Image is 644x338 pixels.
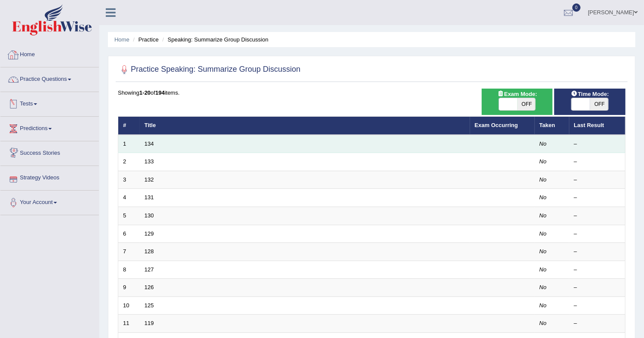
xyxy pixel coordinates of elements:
div: – [574,194,621,202]
td: 2 [118,153,140,171]
em: No [540,176,547,183]
a: Exam Occurring [475,122,518,128]
td: 8 [118,261,140,279]
div: Showing of items. [118,89,625,97]
td: 4 [118,189,140,207]
em: No [540,266,547,273]
th: Taken [535,117,569,135]
a: Home [0,43,99,64]
div: – [574,212,621,220]
a: Practice Questions [0,67,99,89]
em: No [540,284,547,290]
a: 128 [145,248,154,255]
td: 3 [118,171,140,189]
em: No [540,158,547,165]
div: – [574,140,621,148]
span: OFF [590,98,609,110]
div: – [574,176,621,184]
div: – [574,302,621,310]
span: Time Mode: [568,89,612,99]
a: 119 [145,320,154,326]
span: OFF [518,98,536,110]
li: Speaking: Summarize Group Discussion [160,35,268,44]
td: 5 [118,207,140,225]
a: Strategy Videos [0,166,99,188]
em: No [540,230,547,237]
div: – [574,248,621,256]
div: Show exams occurring in exams [482,89,553,115]
em: No [540,302,547,309]
a: Success Stories [0,141,99,163]
td: 9 [118,279,140,297]
a: 125 [145,302,154,309]
b: 1-20 [139,89,151,96]
em: No [540,248,547,255]
a: 127 [145,266,154,273]
li: Practice [131,35,158,44]
a: Your Account [0,191,99,212]
td: 7 [118,243,140,261]
div: – [574,230,621,238]
th: # [118,117,140,135]
h2: Practice Speaking: Summarize Group Discussion [118,63,300,76]
a: Tests [0,92,99,114]
th: Title [140,117,470,135]
th: Last Result [569,117,625,135]
a: 126 [145,284,154,290]
em: No [540,320,547,326]
div: – [574,266,621,274]
td: 1 [118,135,140,153]
a: Home [114,36,129,43]
em: No [540,194,547,201]
a: 129 [145,230,154,237]
span: 0 [572,3,581,12]
span: Exam Mode: [494,89,540,99]
td: 10 [118,297,140,315]
a: 131 [145,194,154,201]
a: 132 [145,176,154,183]
a: 130 [145,212,154,219]
em: No [540,140,547,147]
td: 6 [118,225,140,243]
div: – [574,284,621,292]
a: 133 [145,158,154,165]
a: Predictions [0,117,99,138]
a: 134 [145,140,154,147]
b: 194 [155,89,165,96]
div: – [574,158,621,166]
div: – [574,319,621,328]
td: 11 [118,315,140,333]
em: No [540,212,547,219]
